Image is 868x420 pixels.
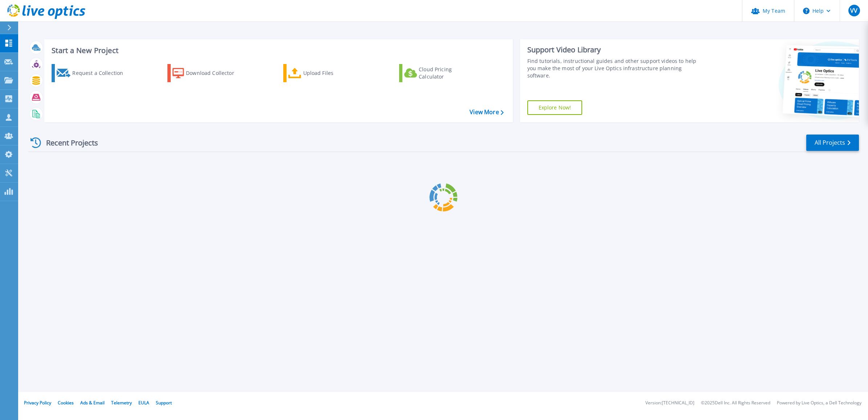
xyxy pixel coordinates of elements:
a: Privacy Policy [24,400,51,406]
div: Upload Files [303,66,361,80]
a: Explore Now! [527,100,583,115]
li: Powered by Live Optics, a Dell Technology [777,401,861,405]
div: Find tutorials, instructional guides and other support videos to help you make the most of your L... [527,57,702,79]
div: Support Video Library [527,45,702,55]
a: Telemetry [111,400,132,406]
a: Ads & Email [80,400,105,406]
div: Request a Collection [72,66,130,80]
a: All Projects [806,135,859,151]
a: Cloud Pricing Calculator [399,64,480,82]
a: View More [470,109,503,116]
span: VV [850,8,857,13]
div: Recent Projects [28,134,108,152]
a: EULA [138,400,149,406]
a: Request a Collection [52,64,133,82]
a: Download Collector [167,64,248,82]
div: Cloud Pricing Calculator [419,66,477,80]
a: Cookies [58,400,74,406]
li: © 2025 Dell Inc. All Rights Reserved [701,401,770,405]
h3: Start a New Project [52,47,503,55]
li: Version: [TECHNICAL_ID] [645,401,694,405]
div: Download Collector [186,66,244,80]
a: Support [156,400,172,406]
a: Upload Files [283,64,364,82]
